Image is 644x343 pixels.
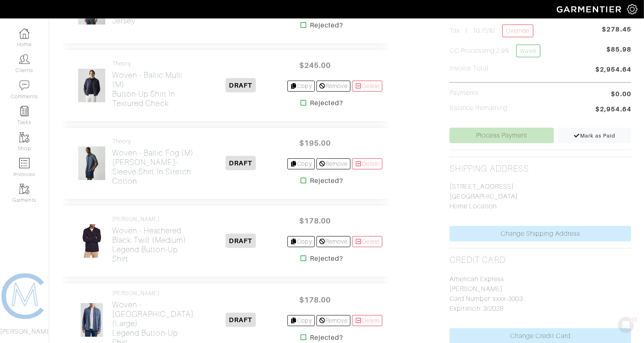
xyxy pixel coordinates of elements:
strong: Rejected? [310,98,343,108]
span: $245.00 [291,56,340,74]
a: Delete [352,315,382,326]
a: Copy [287,158,315,169]
a: Copy [287,81,315,92]
span: DRAFT [226,156,255,170]
h5: Balance Remaining [450,104,508,112]
a: Mark as Paid [558,128,631,143]
img: NGREfDcu2rZLNc5uGrwoVzJ5 [78,146,106,181]
h2: Shipping Address [450,164,529,174]
h2: Woven - Baltic Multi (M) Button-Up Shirt in Textured Check [112,70,194,108]
p: [STREET_ADDRESS] [GEOGRAPHIC_DATA] Home Location [450,182,631,211]
span: $0.00 [611,89,631,99]
h5: Invoice Total [450,65,488,72]
h4: Theory [112,60,194,67]
span: $195.00 [291,134,340,152]
strong: Rejected? [310,176,343,186]
a: Delete [352,81,382,92]
img: clients-icon-6bae9207a08558b7cb47a8932f037763ab4055f8c8b6bfacd5dc20c3e0201464.png [19,54,29,64]
strong: Rejected? [310,20,343,30]
a: Change Shipping Address [450,226,631,241]
a: Process Payment [450,128,554,143]
a: Remove [316,236,350,247]
span: $2,954.64 [596,65,631,76]
h2: Credit Card [450,255,506,265]
a: Delete [352,158,382,169]
img: garments-icon-b7da505a4dc4fd61783c78ac3ca0ef83fa9d6f193b1c9dc38574b1d14d53ca28.png [19,184,29,194]
span: Mark as Paid [574,133,616,139]
img: garments-icon-b7da505a4dc4fd61783c78ac3ca0ef83fa9d6f193b1c9dc38574b1d14d53ca28.png [19,132,29,142]
span: DRAFT [226,234,255,248]
h4: [PERSON_NAME] [112,216,194,223]
img: garmentier-logo-header-white-b43fb05a5012e4ada735d5af1a66efaba907eab6374d6393d1fbf88cb4ef424d.png [553,2,627,16]
h4: Theory [112,138,194,145]
h5: Payments [450,89,479,97]
a: Delete [352,236,382,247]
iframe: Intercom live chat [616,315,636,335]
h2: Woven - Baltic Fog (M) [PERSON_NAME]-Sleeve Shirt in Stretch Cotton [112,148,194,186]
img: orders-icon-0abe47150d42831381b5fb84f609e132dff9fe21cb692f30cb5eec754e2cba89.png [19,158,29,168]
span: $278.45 [602,25,631,34]
p: American Express [PERSON_NAME] Card Number: xxxx-3003 Expiration: 3/2028 [450,274,631,314]
a: Waive [516,45,540,57]
span: 1 [633,315,639,322]
img: kQ9N8fwrdcCqEp5QRQWLbphQ [80,224,103,258]
a: Remove [316,158,350,169]
h5: CC Processing 2.9% [450,45,540,57]
img: A8USTDLGD1v2qCkazeQU1fSN [80,303,103,337]
a: Remove [316,315,350,326]
span: DRAFT [226,313,255,327]
a: Copy [287,315,315,326]
img: GTYrL5w3d76Yr4PWYd3HbpN2 [78,68,106,103]
span: $85.98 [607,45,631,61]
img: reminder-icon-8004d30b9f0a5d33ae49ab947aed9ed385cf756f9e5892f1edd6e32f2345188e.png [19,106,29,116]
strong: Rejected? [310,333,343,343]
a: Theory Woven - Baltic Multi (M)Button-Up Shirt in Textured Check [112,60,194,108]
img: comment-icon-a0a6a9ef722e966f86d9cbdc48e553b5cf19dbc54f86b18d962a5391bc8f6eb6.png [19,80,29,90]
a: Theory Woven - Baltic Fog (M)[PERSON_NAME]-Sleeve Shirt in Stretch Cotton [112,138,194,186]
a: [PERSON_NAME] Woven - Heathered Black Twill (Medium)Legend Button-Up Shirt [112,216,194,264]
h4: [PERSON_NAME] [112,290,194,297]
h2: Woven - Heathered Black Twill (Medium) Legend Button-Up Shirt [112,226,194,264]
span: $178.00 [291,212,340,230]
span: $2,954.64 [596,104,631,115]
h5: Tax ( : 10.75%) [450,25,533,37]
span: DRAFT [226,78,255,93]
a: Copy [287,236,315,247]
img: gear-icon-white-bd11855cb880d31180b6d7d6211b90ccbf57a29d726f0c71d8c61bd08dd39cc2.png [627,4,637,14]
a: Remove [316,81,350,92]
img: dashboard-icon-dbcd8f5a0b271acd01030246c82b418ddd0df26cd7fceb0bd07c9910d44c42f6.png [19,28,29,38]
a: Override [502,25,533,37]
span: $178.00 [291,291,340,309]
strong: Rejected? [310,254,343,264]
